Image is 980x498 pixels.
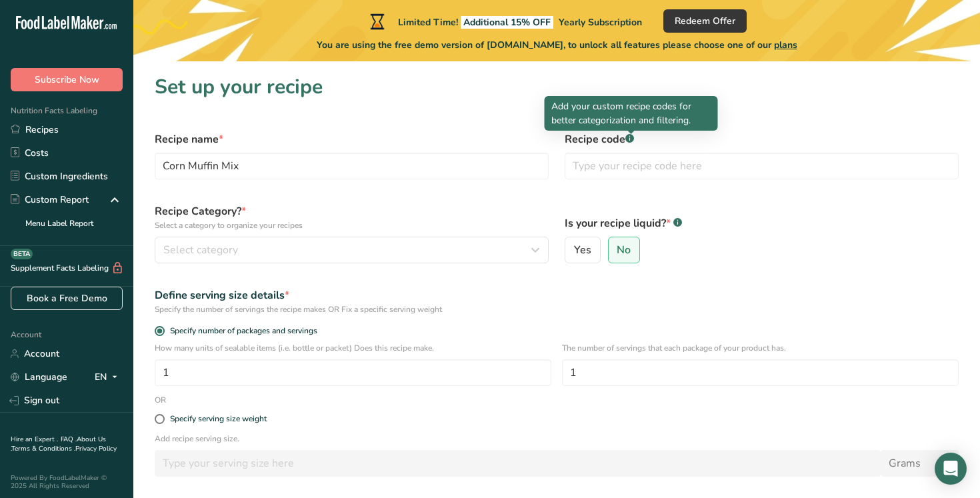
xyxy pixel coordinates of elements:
h1: Set up your recipe [155,72,959,102]
button: Redeem Offer [663,9,747,33]
label: Recipe Category? [155,203,549,231]
label: Is your recipe liquid? [565,215,959,231]
button: Select category [155,237,549,263]
div: Open Intercom Messenger [935,453,967,485]
span: Redeem Offer [675,14,735,28]
span: Select category [163,242,238,258]
p: How many units of sealable items (i.e. bottle or packet) Does this recipe make. [155,342,551,354]
div: Define serving size details [155,287,959,303]
p: Add recipe serving size. [155,433,959,445]
div: Powered By FoodLabelMaker © 2025 All Rights Reserved [11,474,123,490]
p: Select a category to organize your recipes [155,219,549,231]
a: Book a Free Demo [11,287,123,310]
span: Yes [574,243,591,257]
div: EN [95,369,123,385]
span: You are using the free demo version of [DOMAIN_NAME], to unlock all features please choose one of... [317,38,797,52]
span: Yearly Subscription [559,16,642,29]
div: Specify the number of servings the recipe makes OR Fix a specific serving weight [155,303,959,315]
div: OR [147,394,174,406]
div: Specify serving size weight [170,414,267,424]
span: Additional 15% OFF [461,16,553,29]
a: Privacy Policy [75,444,117,453]
p: Add your custom recipe codes for better categorization and filtering. [551,99,711,127]
a: Terms & Conditions . [11,444,75,453]
div: BETA [11,249,33,259]
input: Type your serving size here [155,450,881,477]
span: plans [774,39,797,51]
p: The number of servings that each package of your product has. [562,342,959,354]
div: Limited Time! [367,13,642,29]
div: Custom Report [11,193,89,207]
a: Hire an Expert . [11,435,58,444]
span: Subscribe Now [35,73,99,87]
a: About Us . [11,435,106,453]
label: Recipe code [565,131,959,147]
input: Type your recipe code here [565,153,959,179]
input: Type your recipe name here [155,153,549,179]
button: Subscribe Now [11,68,123,91]
span: No [617,243,631,257]
label: Recipe name [155,131,549,147]
a: Language [11,365,67,389]
a: FAQ . [61,435,77,444]
span: Specify number of packages and servings [165,326,317,336]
